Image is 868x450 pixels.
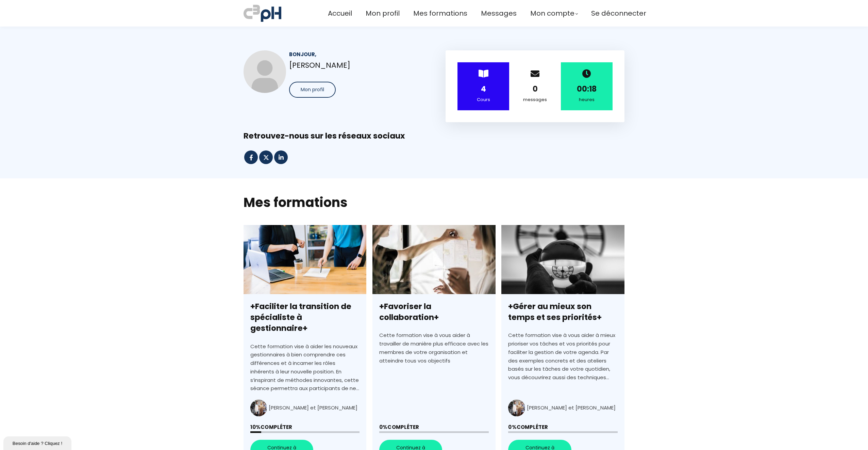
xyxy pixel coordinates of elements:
[244,131,624,141] div: Retrouvez-nous sur les réseaux sociaux
[466,96,501,103] div: Cours
[366,8,400,19] a: Mon profil
[289,59,422,71] p: [PERSON_NAME]
[289,82,336,98] button: Mon profil
[328,8,352,19] a: Accueil
[518,96,552,103] div: messages
[457,62,509,110] div: >
[481,84,486,94] strong: 4
[244,194,624,211] h2: Mes formations
[533,84,538,94] strong: 0
[244,50,286,93] img: 68792c4b2b06c1e1d10e00d0.jpg
[481,8,517,19] a: Messages
[244,3,281,23] img: a70bc7685e0efc0bd0b04b3506828469.jpeg
[577,84,597,94] strong: 00:18
[591,8,646,19] a: Se déconnecter
[413,8,467,19] a: Mes formations
[289,50,422,58] div: Bonjour,
[530,8,574,19] span: Mon compte
[301,86,324,93] span: Mon profil
[569,96,604,103] div: heures
[3,435,73,450] iframe: chat widget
